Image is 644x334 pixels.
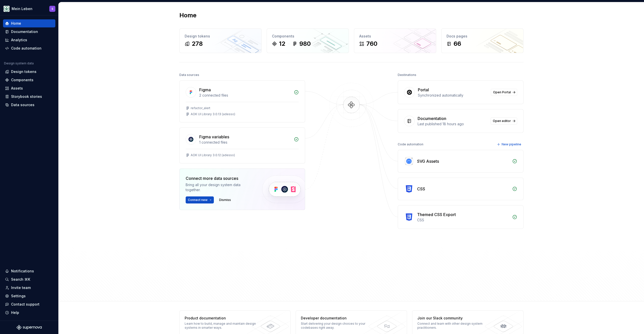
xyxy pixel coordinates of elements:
div: Destinations [398,71,416,78]
div: Design system data [4,61,34,65]
a: Documentation [3,28,55,36]
div: Analytics [11,37,27,43]
div: Documentation [418,115,446,121]
div: 980 [299,40,311,48]
a: Design tokens [3,68,55,76]
a: Components [3,76,55,84]
div: Connect and learn with other design system practitioners. [417,322,491,330]
a: Open Portal [491,89,517,96]
button: Connect new [186,196,214,203]
a: Docs pages66 [441,28,524,53]
button: Contact support [3,300,55,308]
span: Connect new [188,198,208,202]
div: SVG Assets [417,158,439,164]
div: 1 connected files [199,140,291,145]
div: Contact support [11,302,39,307]
div: Last published 18 hours ago [418,121,488,127]
div: 12 [279,40,285,48]
a: Design tokens278 [179,28,262,53]
a: Home [3,19,55,27]
a: Open editor [491,117,517,124]
div: Documentation [11,29,38,34]
div: Themed CSS Export [417,212,456,218]
div: 66 [454,40,461,48]
div: Notifications [11,269,34,274]
div: Docs pages [447,34,518,39]
div: Product documentation [185,316,258,321]
span: Dismiss [219,198,231,202]
div: Design tokens [185,34,256,39]
div: Figma [199,87,211,93]
button: Help [3,309,55,317]
div: Data sources [11,102,34,107]
div: Settings [11,294,26,299]
a: Analytics [3,36,55,44]
div: 760 [366,40,377,48]
button: Mein LebenS [1,3,57,14]
div: Code automation [11,46,42,51]
svg: Supernova Logo [17,325,42,330]
div: Learn how to build, manage and maintain design systems in smarter ways. [185,322,258,330]
span: New pipeline [502,142,521,146]
div: AOK UI Library 3.0.13 (adesso) [191,112,235,116]
a: Assets [3,84,55,92]
span: Open Portal [493,90,511,94]
a: Code automation [3,44,55,52]
div: Invite team [11,285,31,290]
div: Synchronized automatically [418,93,488,98]
button: Dismiss [217,196,233,203]
a: Assets760 [354,28,436,53]
div: Figma variables [199,134,229,140]
div: Components [11,77,33,82]
div: Connect more data sources [186,175,254,181]
div: Design tokens [11,69,36,74]
div: Help [11,310,19,315]
a: Settings [3,292,55,300]
button: New pipeline [495,141,524,148]
div: Start delivering your design choices to your codebases right away. [301,322,374,330]
div: Search ⌘K [11,277,30,282]
div: 2 connected files [199,93,291,98]
div: Data sources [179,71,199,78]
div: S [52,7,53,11]
a: Figma2 connected filesrefactor_alertAOK UI Library 3.0.13 (adesso) [179,80,305,122]
div: CSS [417,218,509,223]
a: Storybook stories [3,93,55,101]
img: df5db9ef-aba0-4771-bf51-9763b7497661.png [4,6,10,12]
div: Home [11,21,21,26]
div: Developer documentation [301,316,374,321]
span: Open editor [493,119,511,123]
div: Storybook stories [11,94,42,99]
a: Components12980 [267,28,349,53]
button: Notifications [3,267,55,275]
div: Code automation [398,141,423,148]
div: Portal [418,87,429,93]
div: refactor_alert [191,106,210,110]
h2: Home [179,11,196,19]
a: Data sources [3,101,55,109]
button: Search ⌘K [3,275,55,283]
div: Assets [11,86,23,91]
a: Figma variables1 connected filesAOK UI Library 3.0.12 (adesso) [179,128,305,163]
div: 278 [192,40,203,48]
div: Components [272,34,344,39]
div: Bring all your design system data together. [186,182,254,192]
div: Join our Slack community [417,316,491,321]
div: Assets [359,34,431,39]
a: Invite team [3,284,55,292]
div: Mein Leben [12,6,32,11]
div: CSS [417,186,425,192]
div: AOK UI Library 3.0.12 (adesso) [191,153,235,157]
